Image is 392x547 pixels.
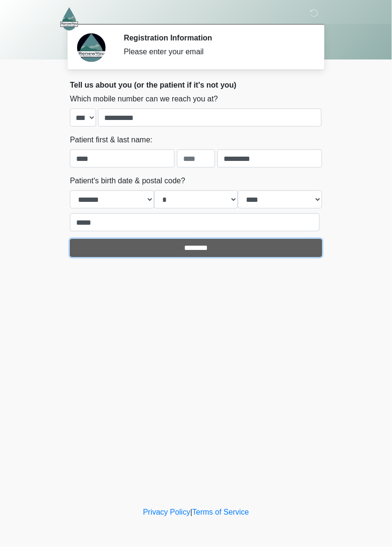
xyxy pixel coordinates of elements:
div: Please enter your email [124,46,308,58]
label: Patient first & last name: [70,134,152,146]
img: Agent Avatar [77,33,106,62]
a: | [190,508,192,517]
a: Privacy Policy [143,508,191,517]
a: Terms of Service [192,508,249,517]
h2: Tell us about you (or the patient if it's not you) [70,80,322,90]
img: RenewYou IV Hydration and Wellness Logo [60,7,78,30]
label: Which mobile number can we reach you at? [70,93,218,105]
h2: Registration Information [124,33,308,42]
label: Patient's birth date & postal code? [70,175,185,187]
